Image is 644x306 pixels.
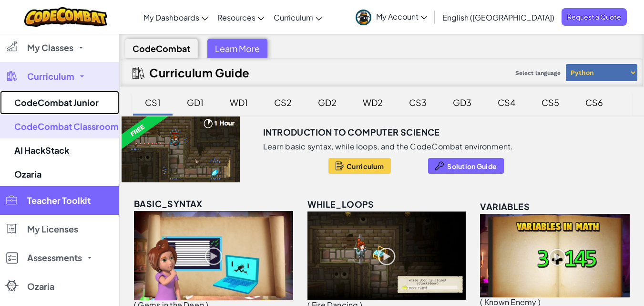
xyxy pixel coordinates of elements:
[27,282,54,291] span: Ozaria
[308,91,346,114] div: GD2
[347,162,384,170] span: Curriculum
[27,43,73,52] span: My Classes
[480,214,630,298] img: variables_unlocked.png
[207,39,267,58] div: Learn More
[27,196,91,205] span: Teacher Toolkit
[220,91,257,114] div: WD1
[328,158,391,174] button: Curriculum
[307,199,374,210] span: while_loops
[442,12,554,22] span: English ([GEOGRAPHIC_DATA])
[488,91,525,114] div: CS4
[356,10,371,25] img: avatar
[443,91,481,114] div: GD3
[351,2,432,32] a: My Account
[135,91,170,114] div: CS1
[428,158,504,174] button: Solution Guide
[265,91,301,114] div: CS2
[274,12,313,22] span: Curriculum
[399,91,436,114] div: CS3
[217,12,256,22] span: Resources
[576,91,613,114] div: CS6
[27,225,78,233] span: My Licenses
[177,91,213,114] div: GD1
[511,66,564,80] span: Select language
[562,8,627,26] a: Request a Quote
[353,91,392,114] div: WD2
[263,125,440,139] h3: Introduction to Computer Science
[438,4,559,30] a: English ([GEOGRAPHIC_DATA])
[24,7,108,27] img: CodeCombat logo
[134,198,203,209] span: basic_syntax
[213,4,269,30] a: Resources
[143,12,199,22] span: My Dashboards
[27,253,82,262] span: Assessments
[480,201,530,212] span: variables
[307,211,466,300] img: while_loops_unlocked.png
[139,4,213,30] a: My Dashboards
[376,11,427,21] span: My Account
[125,39,198,58] div: CodeCombat
[149,66,250,79] h2: Curriculum Guide
[269,4,327,30] a: Curriculum
[447,162,497,170] span: Solution Guide
[134,211,293,300] img: basic_syntax_unlocked.png
[263,142,513,151] p: Learn basic syntax, while loops, and the CodeCombat environment.
[27,72,74,81] span: Curriculum
[133,67,144,79] img: IconCurriculumGuide.svg
[532,91,569,114] div: CS5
